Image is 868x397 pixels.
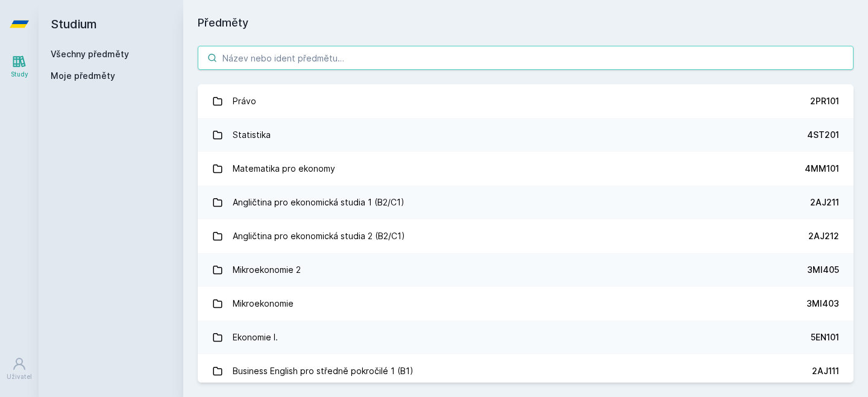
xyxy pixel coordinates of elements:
[805,163,839,175] div: 4MM101
[51,70,115,82] span: Moje předměty
[198,186,854,219] a: Angličtina pro ekonomická studia 1 (B2/C1) 2AJ211
[233,292,294,316] div: Mikroekonomie
[2,351,36,387] a: Uživatel
[810,95,839,107] div: 2PR101
[198,46,854,70] input: Název nebo ident předmětu…
[51,49,129,59] a: Všechny předměty
[808,230,839,242] div: 2AJ212
[198,14,854,31] h1: Předměty
[233,157,335,181] div: Matematika pro ekonomy
[2,48,36,85] a: Study
[807,264,839,276] div: 3MI405
[807,298,839,310] div: 3MI403
[198,84,854,118] a: Právo 2PR101
[7,372,32,381] div: Uživatel
[198,253,854,287] a: Mikroekonomie 2 3MI405
[233,359,414,383] div: Business English pro středně pokročilé 1 (B1)
[198,287,854,320] a: Mikroekonomie 3MI403
[198,354,854,388] a: Business English pro středně pokročilé 1 (B1) 2AJ111
[233,325,278,349] div: Ekonomie I.
[233,258,301,282] div: Mikroekonomie 2
[198,320,854,354] a: Ekonomie I. 5EN101
[807,129,839,141] div: 4ST201
[198,219,854,253] a: Angličtina pro ekonomická studia 2 (B2/C1) 2AJ212
[233,123,271,147] div: Statistika
[233,89,256,113] div: Právo
[198,152,854,186] a: Matematika pro ekonomy 4MM101
[811,331,839,343] div: 5EN101
[233,224,405,248] div: Angličtina pro ekonomická studia 2 (B2/C1)
[198,118,854,152] a: Statistika 4ST201
[11,70,28,79] div: Study
[812,365,839,377] div: 2AJ111
[810,196,839,208] div: 2AJ211
[233,190,404,214] div: Angličtina pro ekonomická studia 1 (B2/C1)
